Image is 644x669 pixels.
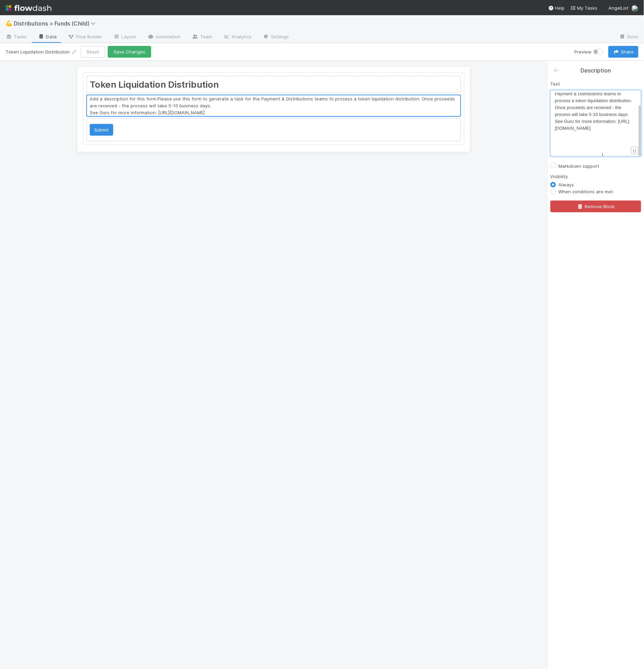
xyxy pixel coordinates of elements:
[550,80,560,87] label: Text
[32,32,62,43] a: Data
[6,20,12,26] span: 💪
[559,188,613,195] label: When conditions are met
[108,46,151,58] button: Save Changes
[14,20,99,27] span: Distributions > Funds (Child)
[6,33,27,40] span: Tasks
[559,162,599,170] label: Markdown support
[218,32,257,43] a: Analytics
[62,32,108,43] a: Flow Builder
[609,5,629,11] span: AngelList
[555,119,630,131] span: See Guru for more information: [URL][DOMAIN_NAME]
[81,46,105,58] button: Reset
[550,201,641,212] button: Remove Block
[6,48,78,55] div: Token Liquidation Distribution
[608,46,638,58] button: Share
[548,4,565,11] div: Help
[570,5,598,11] span: My Tasks
[186,32,218,43] a: Team
[555,77,634,117] span: Add a description for this form.Please use this form to generate a task for the Payment & Distrib...
[559,181,574,188] label: Always
[68,33,102,40] span: Flow Builder
[575,48,592,55] span: Preview
[142,32,186,43] a: Automation
[108,32,142,43] a: Layout
[6,2,51,14] img: logo-inverted-e16ddd16eac7371096b0.svg
[581,66,611,75] div: Description
[631,147,638,154] button: { }
[632,5,638,12] img: avatar_8e0a024e-b700-4f9f-aecf-6f1e79dccd3c.png
[570,4,598,11] a: My Tasks
[257,32,295,43] a: Settings
[614,32,644,43] a: Docs
[550,173,641,180] div: Visibility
